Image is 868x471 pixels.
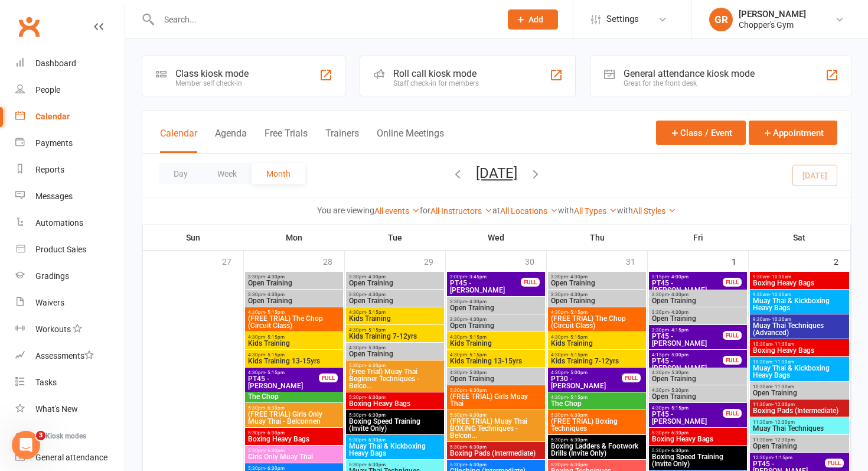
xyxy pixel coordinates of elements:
[669,448,688,453] span: - 6:30pm
[15,50,125,77] a: Dashboard
[568,412,588,418] span: - 6:30pm
[446,225,547,250] th: Wed
[449,450,543,457] span: Boxing Pads (Intermediate)
[550,352,644,358] span: 4:30pm
[772,359,794,365] span: - 11:30am
[651,274,723,280] span: 3:15pm
[651,453,745,467] span: Boxing Speed Training (Invite Only)
[558,206,574,215] strong: with
[35,298,64,307] div: Waivers
[550,280,644,287] span: Open Training
[568,462,588,467] span: - 6:30pm
[15,210,125,236] a: Automations
[752,317,847,322] span: 9:30am
[476,165,517,181] button: [DATE]
[550,443,644,457] span: Boxing Ladders & Footwork Drills (Invite Only)
[15,103,125,130] a: Calendar
[651,297,745,304] span: Open Training
[15,444,125,471] a: General attendance kiosk mode
[449,412,543,418] span: 5:30pm
[323,251,344,271] div: 28
[160,128,197,153] button: Calendar
[772,437,795,443] span: - 12:30pm
[366,363,386,368] span: - 6:30pm
[265,274,285,280] span: - 4:30pm
[568,310,588,315] span: - 5:15pm
[732,251,748,271] div: 1
[617,206,633,215] strong: with
[348,345,442,350] span: 4:30pm
[669,430,688,436] span: - 6:30pm
[366,412,386,418] span: - 6:30pm
[215,128,247,153] button: Agenda
[175,68,249,79] div: Class kiosk mode
[348,297,442,304] span: Open Training
[366,395,386,400] span: - 6:30pm
[752,425,847,432] span: Muay Thai Techniques
[500,206,558,216] a: All Locations
[752,347,847,354] span: Boxing Heavy Bags
[656,121,746,145] button: Class / Event
[648,225,749,250] th: Fri
[568,352,588,358] span: - 5:15pm
[550,462,644,467] span: 5:30pm
[651,405,723,411] span: 4:30pm
[550,370,622,375] span: 4:30pm
[651,315,745,322] span: Open Training
[651,430,745,436] span: 5:30pm
[467,274,487,280] span: - 3:45pm
[348,443,442,457] span: Muay Thai & Kickboxing Heavy Bags
[319,373,338,382] div: FULL
[467,412,487,418] span: - 6:30pm
[35,351,94,360] div: Assessments
[247,393,341,400] span: The Chop
[247,436,341,443] span: Boxing Heavy Bags
[143,225,244,250] th: Sun
[15,157,125,183] a: Reports
[749,121,837,145] button: Appointment
[345,225,446,250] th: Tue
[568,370,588,375] span: - 5:00pm
[15,396,125,423] a: What's New
[467,352,487,358] span: - 5:15pm
[15,316,125,343] a: Workouts
[247,358,341,365] span: Kids Training 13-15yrs
[773,455,792,460] span: - 1:15pm
[550,297,644,304] span: Open Training
[348,333,442,340] span: Kids Training 7-12yrs
[669,388,688,393] span: - 5:30pm
[348,368,442,389] span: (Free Trial) Muay Thai Beginner Techniques - Belco...
[550,375,622,389] span: PT30 - [PERSON_NAME]
[651,352,723,358] span: 4:15pm
[467,370,487,375] span: - 5:30pm
[203,163,252,184] button: Week
[247,375,319,389] span: PT45 - [PERSON_NAME]
[424,251,445,271] div: 29
[348,395,442,400] span: 5:30pm
[449,418,543,439] span: (FREE TRIAL) Muay Thai BOXING Techniques - Belcon...
[265,310,285,315] span: - 5:15pm
[752,274,847,280] span: 9:30am
[622,373,641,382] div: FULL
[752,297,847,311] span: Muay Thai & Kickboxing Heavy Bags
[15,130,125,157] a: Payments
[769,317,791,322] span: - 10:30am
[159,163,203,184] button: Day
[651,358,723,372] span: PT45 - [PERSON_NAME]
[752,407,847,414] span: Boxing Pads (Intermediate)
[752,443,847,450] span: Open Training
[449,375,543,382] span: Open Training
[723,331,742,340] div: FULL
[35,245,86,254] div: Product Sales
[449,393,543,407] span: (FREE TRIAL) Girls Muay Thai
[348,462,442,467] span: 5:30pm
[247,453,341,460] span: Girls Only Muay Thai
[651,393,745,400] span: Open Training
[348,310,442,315] span: 4:30pm
[449,274,521,280] span: 3:00pm
[348,280,442,287] span: Open Training
[467,299,487,304] span: - 4:30pm
[568,437,588,443] span: - 6:30pm
[35,112,70,121] div: Calendar
[449,340,543,347] span: Kids Training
